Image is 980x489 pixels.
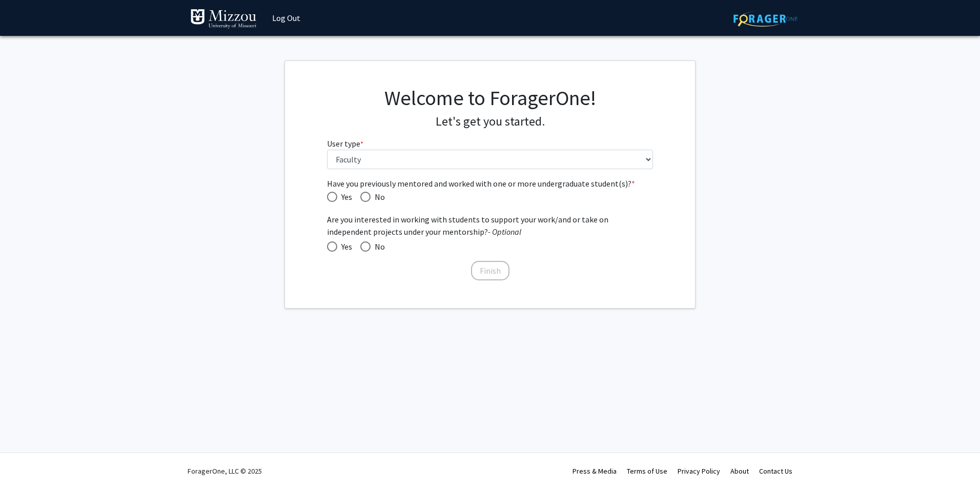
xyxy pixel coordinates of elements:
label: User type [327,137,363,150]
a: Contact Us [759,466,792,476]
h4: Let's get you started. [327,114,654,129]
span: Yes [337,191,352,203]
a: Press & Media [573,466,617,476]
span: Are you interested in working with students to support your work/and or take on independent proje... [327,213,654,238]
div: ForagerOne, LLC © 2025 [188,453,262,489]
mat-radio-group: Have you previously mentored and worked with one or more undergraduate student(s)? [327,190,654,203]
img: University of Missouri Logo [190,9,257,29]
span: Yes [337,240,352,253]
button: Finish [471,261,509,280]
span: Have you previously mentored and worked with one or more undergraduate student(s)? [327,177,654,190]
a: Terms of Use [627,466,667,476]
span: No [371,240,385,253]
i: - Optional [488,227,521,237]
img: ForagerOne Logo [733,11,798,27]
h1: Welcome to ForagerOne! [327,86,654,110]
span: No [371,191,385,203]
iframe: Chat [8,443,44,481]
a: Privacy Policy [678,466,720,476]
a: About [730,466,749,476]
